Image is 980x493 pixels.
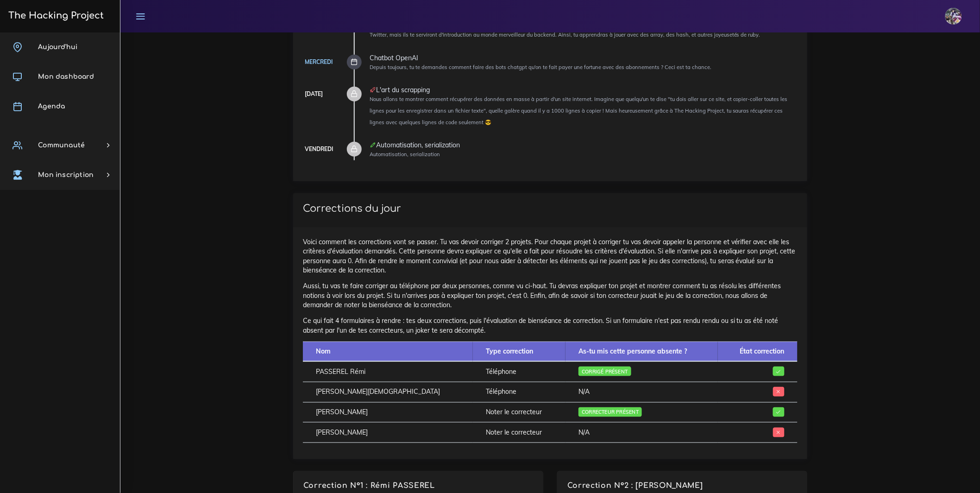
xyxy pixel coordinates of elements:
small: Depuis toujours, tu te demandes comment faire des bots chatgpt qu'on te fait payer une fortune av... [370,64,711,70]
th: As-tu mis cette personne absente ? [565,341,717,361]
span: Corrigé présent [578,367,631,376]
th: Type correction [473,341,565,361]
div: Chatbot OpenAI [370,55,798,61]
div: Vendredi [305,144,333,154]
small: Nous allons te montrer comment récupérer des données en masse à partir d'un site internet. Imagin... [370,96,788,126]
td: Téléphone [473,382,565,402]
td: N/A [565,382,717,402]
td: Noter le correcteur [473,402,565,423]
h3: Corrections du jour [303,203,798,215]
span: Correcteur présent [578,407,642,417]
div: [DATE] [305,89,323,99]
span: Agenda [38,103,65,110]
th: État correction [718,341,798,361]
a: Mercredi [305,58,333,65]
img: eg54bupqcshyolnhdacp.jpg [945,8,962,25]
small: Automatisation, serialization [370,151,440,158]
td: [PERSON_NAME] [303,402,473,423]
span: Aujourd'hui [38,44,77,51]
p: Voici comment les corrections vont se passer. Tu vas devoir corriger 2 projets. Pour chaque proje... [303,237,798,275]
td: PASSEREL Rémi [303,361,473,382]
div: Automatisation, serialization [370,142,798,148]
span: Communauté [38,142,85,149]
td: N/A [565,423,717,443]
span: Mon inscription [38,171,94,178]
h3: The Hacking Project [6,11,104,21]
th: Nom [303,341,473,361]
td: [PERSON_NAME] [303,423,473,443]
span: Mon dashboard [38,73,94,80]
h4: Correction N°2 : [PERSON_NAME] [567,481,797,490]
p: Aussi, tu vas te faire corriger au téléphone par deux personnes, comme vu ci-haut. Tu devras expl... [303,281,798,310]
h4: Correction N°1 : Rémi PASSEREL [303,481,533,490]
div: L'art du scrapping [370,87,798,93]
p: Ce qui fait 4 formulaires à rendre : tes deux corrections, puis l'évaluation de bienséance de cor... [303,316,798,335]
td: Noter le correcteur [473,423,565,443]
td: [PERSON_NAME][DEMOGRAPHIC_DATA] [303,382,473,402]
td: Téléphone [473,361,565,382]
